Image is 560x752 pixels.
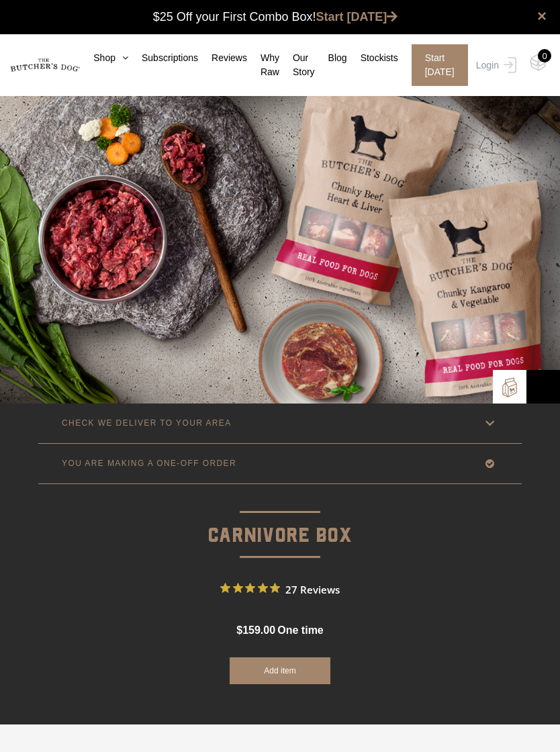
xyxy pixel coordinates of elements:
p: CHECK WE DELIVER TO YOUR AREA [62,418,232,428]
a: Our Story [279,51,315,79]
img: TBD_Cart-Empty.png [530,54,547,71]
a: Subscriptions [128,51,198,65]
p: YOU ARE MAKING A ONE-OFF ORDER [62,459,236,468]
span: 27 Reviews [285,579,340,599]
span: $ [236,624,242,636]
span: one time [277,624,323,636]
button: Add item [230,657,330,684]
a: Login [473,44,516,86]
a: Start [DATE] [398,44,473,86]
p: Carnivore Box [38,484,522,552]
a: Stockists [347,51,398,65]
img: TBD_Build-A-Box.png [500,377,520,397]
a: Reviews [198,51,247,65]
button: Rated 4.9 out of 5 stars from 27 reviews. Jump to reviews. [220,579,340,599]
span: Start [DATE] [412,44,468,86]
img: Bowl-Icon2.png [533,377,553,397]
a: CHECK WE DELIVER TO YOUR AREA [38,404,522,443]
div: 0 [538,49,551,62]
a: YOU ARE MAKING A ONE-OFF ORDER [38,444,522,483]
a: Start [DATE] [316,10,398,23]
a: Why Raw [247,51,279,79]
span: 159.00 [242,624,275,636]
a: Blog [315,51,347,65]
a: close [537,8,547,24]
a: Shop [80,51,128,65]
